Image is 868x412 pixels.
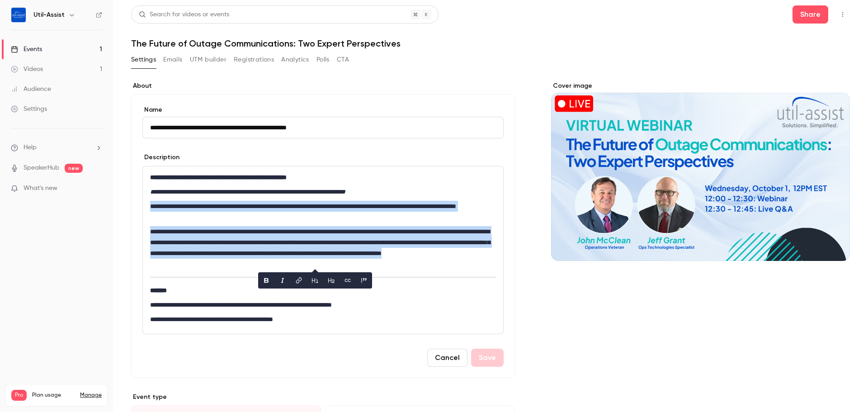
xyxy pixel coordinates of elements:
button: bold [259,273,274,288]
li: help-dropdown-opener [11,143,102,152]
button: blockquote [357,273,371,288]
label: Cover image [551,81,850,90]
button: UTM builder [190,52,226,67]
div: Videos [11,65,43,74]
button: CTA [337,52,349,67]
button: italic [275,273,290,288]
button: Analytics [281,52,309,67]
section: description [142,166,504,334]
button: Registrations [234,52,274,67]
button: link [292,273,306,288]
label: Description [142,153,179,162]
section: Cover image [551,81,850,261]
span: new [65,164,83,173]
div: Events [11,45,42,54]
span: Pro [11,390,27,401]
label: About [131,81,515,90]
h6: Util-Assist [33,10,65,19]
div: Settings [11,104,47,114]
button: Share [793,5,828,24]
label: Name [142,105,504,114]
a: Manage [80,392,102,399]
button: Cancel [427,349,467,367]
h1: The Future of Outage Communications: Two Expert Perspectives [131,38,850,49]
button: Emails [163,52,182,67]
div: Audience [11,85,51,94]
button: Settings [131,52,156,67]
p: Event type [131,393,515,402]
span: Plan usage [32,392,75,399]
button: Polls [316,52,330,67]
span: Help [24,143,37,152]
img: Util-Assist [11,8,26,22]
div: editor [143,166,503,334]
iframe: Noticeable Trigger [91,185,102,193]
div: Search for videos or events [139,10,229,19]
a: SpeakerHub [24,163,59,173]
span: What's new [24,184,57,193]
